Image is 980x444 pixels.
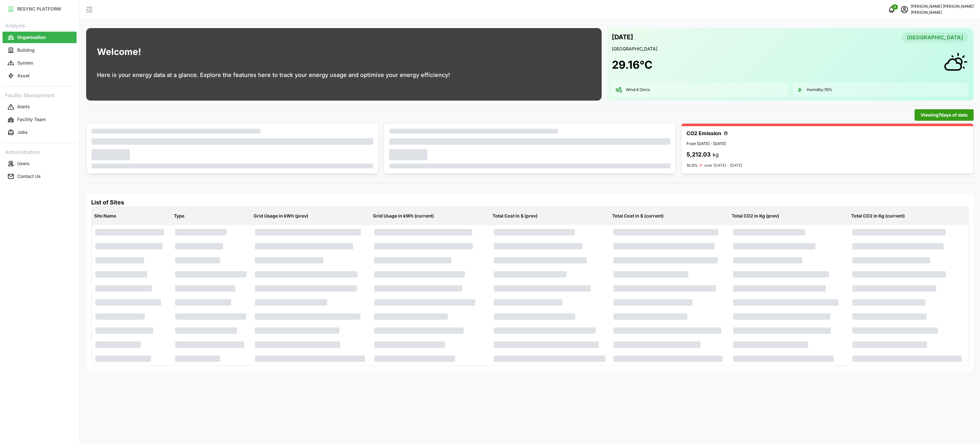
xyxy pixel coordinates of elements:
[3,57,77,69] a: System
[3,32,77,43] button: Organisation
[97,45,141,59] h1: Welcome!
[3,126,77,139] a: Jobs
[93,208,170,224] p: Site Name
[3,170,77,183] a: Contact Us
[3,3,77,15] button: RESYNC PLATFORM
[3,101,77,113] a: Alerts
[713,151,719,159] p: kg
[17,73,30,79] p: Asset
[3,113,77,126] a: Facility Team
[3,158,77,169] button: Users
[91,198,969,207] h4: List of Sites
[3,44,77,56] button: Building
[17,103,30,110] p: Alerts
[3,101,77,113] button: Alerts
[372,208,489,224] p: Grid Usage in kWh (current)
[921,110,968,120] span: Viewing 7 days of data
[626,87,650,93] p: Wind: 4.12 m/s
[3,3,77,15] a: RESYNC PLATFORM
[3,44,77,57] a: Building
[885,3,898,16] button: notifications
[911,10,974,16] p: [PERSON_NAME]
[611,208,728,224] p: Total Cost in $ (current)
[3,127,77,138] button: Jobs
[3,69,77,82] a: Asset
[907,33,963,42] span: [GEOGRAPHIC_DATA]
[3,31,77,44] a: Organisation
[3,20,77,30] p: Analysis
[3,90,77,99] p: Facility Management
[3,147,77,156] p: Administration
[612,32,633,42] p: [DATE]
[687,141,968,147] p: From [DATE] - [DATE]
[17,173,41,180] p: Contact Us
[687,150,711,159] p: 5,212.03
[3,70,77,81] button: Asset
[612,46,969,52] p: [GEOGRAPHIC_DATA]
[850,208,967,224] p: Total CO2 in Kg (current)
[731,208,848,224] p: Total CO2 in Kg (prev)
[173,208,250,224] p: Type
[898,3,911,16] button: schedule
[17,60,33,66] p: System
[17,160,30,167] p: Users
[911,4,974,10] p: [PERSON_NAME] [PERSON_NAME]
[17,47,35,53] p: Building
[915,109,974,121] button: Viewing7days of data
[612,58,652,72] h1: 29.16 °C
[17,116,46,123] p: Facility Team
[894,5,896,9] span: 0
[687,129,721,137] p: CO2 Emission
[3,157,77,170] a: Users
[3,171,77,182] button: Contact Us
[97,71,450,80] p: Here is your energy data at a glance. Explore the features here to track your energy usage and op...
[252,208,369,224] p: Grid Usage in kWh (prev)
[687,163,698,168] p: 10.5%
[17,6,61,12] p: RESYNC PLATFORM
[704,163,742,169] p: over [DATE] - [DATE]
[17,34,46,41] p: Organisation
[17,129,28,135] p: Jobs
[491,208,608,224] p: Total Cost in $ (prev)
[3,57,77,69] button: System
[3,114,77,126] button: Facility Team
[807,87,832,93] p: Humidity: 76 %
